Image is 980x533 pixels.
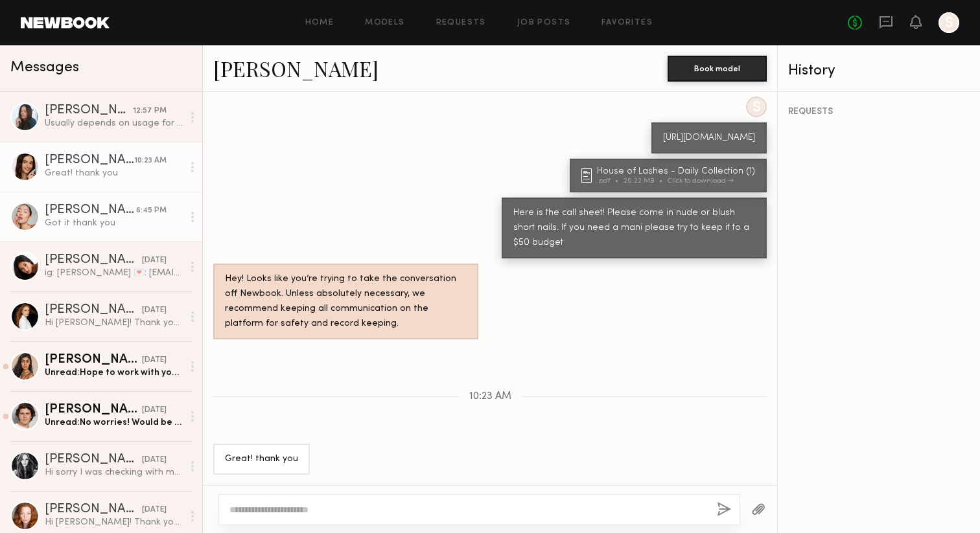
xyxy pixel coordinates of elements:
a: House of Lashes - Daily Collection (1).pdf20.22 MBClick to download [581,167,759,185]
div: Usually depends on usage for photos but yes that works. Thank you. [45,117,183,130]
a: Favorites [601,19,653,27]
span: 10:23 AM [469,391,511,402]
div: [PERSON_NAME] [45,403,142,416]
div: History [788,63,970,78]
div: 6:45 PM [136,205,167,217]
div: Click to download [668,177,734,185]
div: .pdf [597,177,624,185]
div: REQUESTS [788,108,970,117]
div: [DATE] [142,255,167,267]
a: Models [365,19,404,27]
div: [PERSON_NAME] [45,154,134,167]
div: [URL][DOMAIN_NAME] [663,131,755,146]
div: [DATE] [142,404,167,416]
div: Great! thank you [225,452,298,467]
a: Job Posts [517,19,571,27]
div: [PERSON_NAME] [45,254,142,267]
div: Hi [PERSON_NAME]! Thank you so much for reaching out. I have so many bookings coming in that I’m ... [45,516,183,528]
div: Great! thank you [45,167,183,179]
div: Hey! Looks like you’re trying to take the conversation off Newbook. Unless absolutely necessary, ... [225,272,467,332]
a: [PERSON_NAME] [213,54,379,82]
a: S [939,12,959,33]
div: Unread: Hope to work with you in the future 🤍 [45,367,183,379]
div: Hi [PERSON_NAME]! Thank you for reaching out I just got access back to my newbook! I’m currently ... [45,317,183,329]
a: Requests [436,19,486,27]
div: [PERSON_NAME] [45,304,142,317]
div: [DATE] [142,304,167,317]
a: Book model [668,62,767,73]
div: [PERSON_NAME] [45,354,142,367]
div: Unread: No worries! Would be great to work together on something else in the future. Thanks for l... [45,416,183,429]
div: [PERSON_NAME] [45,204,136,217]
div: [PERSON_NAME] [45,453,142,466]
div: [PERSON_NAME] [45,104,133,117]
div: 12:57 PM [133,105,167,117]
div: [DATE] [142,354,167,367]
div: ig: [PERSON_NAME] 💌: [EMAIL_ADDRESS][DOMAIN_NAME] [45,267,183,279]
span: Messages [10,60,79,75]
a: Home [305,19,334,27]
div: 20.22 MB [624,177,668,185]
div: [DATE] [142,504,167,516]
div: House of Lashes - Daily Collection (1) [597,167,759,176]
div: [PERSON_NAME] [45,503,142,516]
div: Here is the call sheet! Please come in nude or blush short nails. If you need a mani please try t... [513,206,755,251]
div: Hi sorry I was checking with my agent about availability. I’m not sure I can do it for that low o... [45,466,183,479]
div: [DATE] [142,454,167,466]
button: Book model [668,56,767,82]
div: Got it thank you [45,217,183,229]
div: 10:23 AM [134,155,167,167]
